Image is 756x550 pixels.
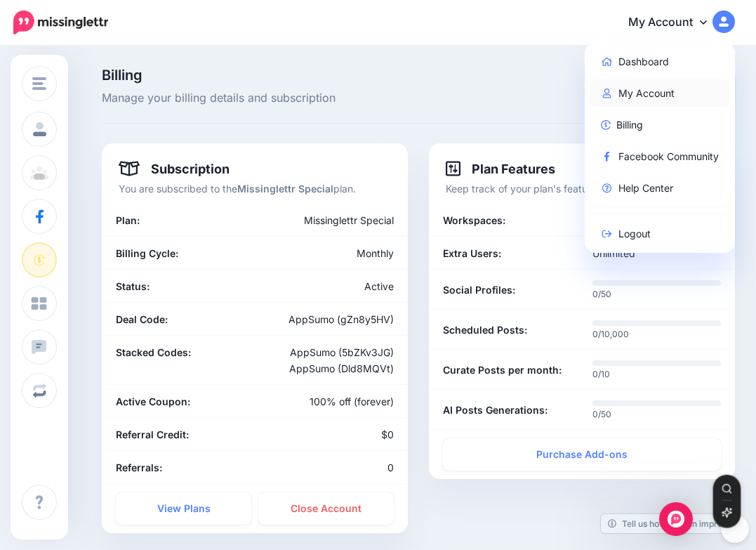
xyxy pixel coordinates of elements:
div: Unlimited [582,212,731,228]
div: Active [255,278,404,294]
span: Manage your billing details and subscription [102,89,517,107]
b: Workspaces: [443,212,505,228]
b: Status: [116,280,150,292]
a: Facebook Community [590,143,730,170]
b: Referrals: [116,461,162,473]
b: Plan: [116,214,140,226]
b: AI Posts Generations: [443,402,548,418]
a: View Plans [116,492,251,525]
h4: Subscription [119,160,230,177]
b: Deal Code: [116,313,168,325]
b: Billing Cycle: [116,247,178,259]
b: Missinglettr Special [237,183,333,195]
div: AppSumo (5bZKv3JG) AppSumo (Dld8MQVt) [255,344,404,377]
div: Monthly [255,245,404,261]
b: Referral Credit: [116,428,189,440]
h4: Plan Features [446,160,555,177]
span: 0 [387,461,394,473]
a: Help Center [590,174,730,202]
div: Open Intercom Messenger [659,502,693,536]
b: Extra Users: [443,245,501,261]
p: 0/10 [592,367,721,381]
img: menu.png [32,77,46,90]
b: Scheduled Posts: [443,322,527,338]
div: Missinglettr Special [205,212,404,228]
span: Billing [102,68,517,82]
a: Dashboard [590,48,730,75]
b: Curate Posts per month: [443,362,562,378]
p: 0/50 [592,407,721,421]
p: You are subscribed to the plan. [119,181,391,197]
img: revenue-blue.png [601,120,611,130]
a: My Account [614,6,735,40]
div: Unlimited [582,245,731,261]
img: Missinglettr [13,11,108,34]
p: Keep track of your plan's features and upgrade if needed. [446,181,718,197]
b: Stacked Codes: [116,346,191,358]
div: AppSumo (gZn8y5HV) [255,311,404,327]
p: 0/10,000 [592,327,721,341]
a: Logout [590,220,730,247]
p: 0/50 [592,287,721,301]
a: Close Account [258,492,394,525]
div: $0 [255,426,404,443]
div: My Account [585,42,736,253]
a: Billing [590,111,730,138]
a: Purchase Add-ons [443,438,721,471]
a: Tell us how we can improve [601,514,739,533]
div: 100% off (forever) [255,393,404,410]
a: My Account [590,79,730,107]
b: Active Coupon: [116,395,190,407]
b: Social Profiles: [443,282,515,298]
